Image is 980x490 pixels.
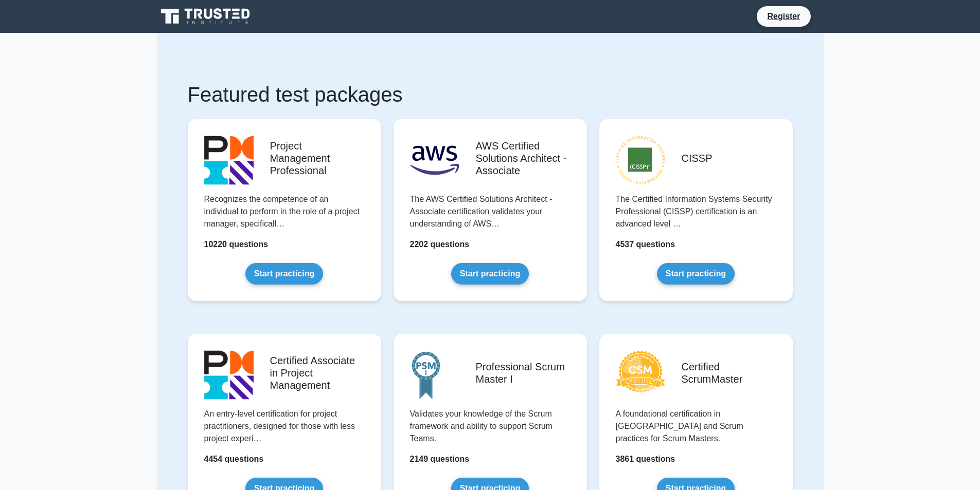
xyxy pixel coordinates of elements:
[245,263,323,285] a: Start practicing
[657,263,735,285] a: Start practicing
[188,82,793,107] h1: Featured test packages
[761,10,806,23] a: Register
[451,263,529,285] a: Start practicing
